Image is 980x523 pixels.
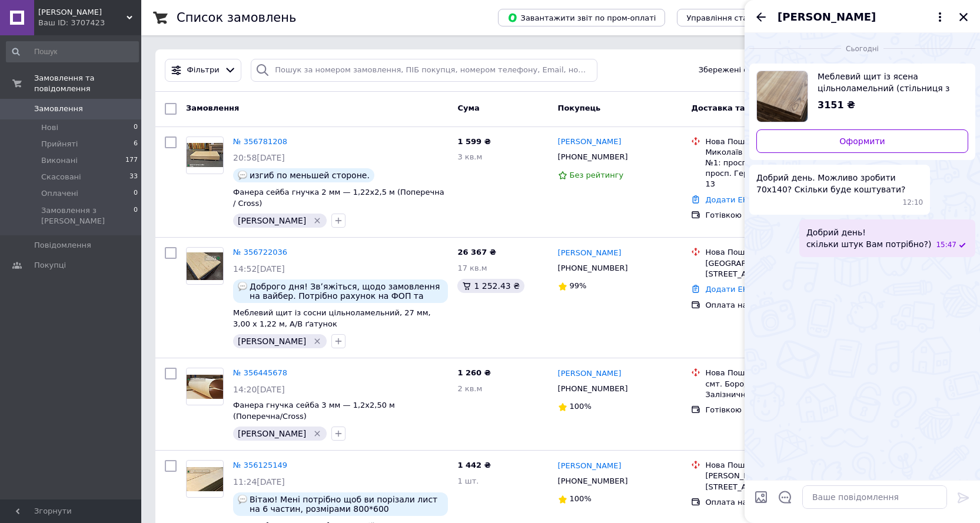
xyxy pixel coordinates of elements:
[238,171,247,180] img: :speech_balloon:
[186,247,224,285] a: Фото товару
[134,205,138,226] span: 0
[233,477,285,487] span: 11:24[DATE]
[134,139,138,149] span: 6
[457,368,490,377] span: 1 260 ₴
[238,282,247,291] img: :speech_balloon:
[233,153,285,162] span: 20:58[DATE]
[186,104,239,112] span: Замовлення
[558,461,622,472] a: [PERSON_NAME]
[41,139,78,149] span: Прийняті
[749,42,975,54] div: 12.08.2025
[129,172,138,182] span: 33
[41,205,134,226] span: Замовлення з [PERSON_NAME]
[956,10,971,24] button: Закрити
[756,172,923,195] span: Добрий день. Можливо зробити 70х140? Скільки буде коштувати?
[238,429,306,438] span: [PERSON_NAME]
[570,171,624,179] span: Без рейтингу
[841,44,883,54] span: Сьогодні
[457,477,479,485] span: 1 шт.
[691,104,778,112] span: Доставка та оплата
[313,429,322,438] svg: Видалити мітку
[238,337,306,346] span: [PERSON_NAME]
[754,10,768,24] button: Назад
[41,172,81,182] span: Скасовані
[238,216,306,225] span: [PERSON_NAME]
[686,14,776,22] span: Управління статусами
[457,384,482,393] span: 2 кв.м
[38,7,127,18] span: Вуд Вей Експерт
[705,497,842,508] div: Оплата на рахунок
[677,9,786,26] button: Управління статусами
[187,375,223,399] img: Фото товару
[778,9,876,25] span: [PERSON_NAME]
[705,247,842,258] div: Нова Пошта
[699,65,779,76] span: Збережені фільтри:
[233,188,444,208] a: Фанера сейба гнучка 2 мм — 1,22х2,5 м (Поперечна / Cross)
[34,260,66,271] span: Покупці
[558,136,622,148] a: [PERSON_NAME]
[313,337,322,346] svg: Видалити мітку
[498,9,665,26] button: Завантажити звіт по пром-оплаті
[936,240,956,250] span: 15:47 12.08.2025
[457,248,496,256] span: 26 367 ₴
[778,489,793,505] button: Відкрити шаблони відповідей
[705,285,748,294] a: Додати ЕН
[34,104,83,114] span: Замовлення
[705,258,842,279] div: [GEOGRAPHIC_DATA], №1: вул. [STREET_ADDRESS]
[556,261,630,276] div: [PHONE_NUMBER]
[705,471,842,492] div: [PERSON_NAME], №1: вул. [STREET_ADDRESS]
[41,155,78,166] span: Виконані
[756,71,968,122] a: Переглянути товар
[705,195,748,204] a: Додати ЕН
[457,104,479,112] span: Cума
[705,405,842,415] div: Готівкою (касовий чек)
[34,73,141,94] span: Замовлення та повідомлення
[570,402,592,411] span: 100%
[757,71,808,122] img: 6531859594_w640_h640_mebelnyj-schit-iz.jpg
[187,467,223,491] img: Фото товару
[705,368,842,378] div: Нова Пошта
[705,136,842,147] div: Нова Пошта
[705,379,842,400] div: смт. Бородянка, №1: пров. Залізничний, 1
[570,281,587,290] span: 99%
[457,279,524,293] div: 1 252.43 ₴
[233,137,287,146] a: № 356781208
[250,495,443,514] span: Вітаю! Мені потрібно щоб ви порізали лист на 6 частин, розмірами 800*600
[233,308,431,328] a: Меблевий щит із сосни цільноламельний, 27 мм, 3,00 х 1,22 м, А/В ґатунок
[125,155,138,166] span: 177
[556,149,630,165] div: [PHONE_NUMBER]
[233,401,395,421] a: Фанера гнучка сейба 3 мм — 1,2х2,50 м (Поперечна/Cross)
[38,18,141,28] div: Ваш ID: 3707423
[34,240,91,251] span: Повідомлення
[570,494,592,503] span: 100%
[313,216,322,225] svg: Видалити мітку
[558,104,601,112] span: Покупець
[134,122,138,133] span: 0
[238,495,247,504] img: :speech_balloon:
[457,152,482,161] span: 3 кв.м
[187,252,223,280] img: Фото товару
[41,188,78,199] span: Оплачені
[806,226,932,250] span: Добрий день! скільки штук Вам потрібно?)
[756,129,968,153] a: Оформити
[556,474,630,489] div: [PHONE_NUMBER]
[818,99,855,111] span: 3151 ₴
[705,300,842,311] div: Оплата на рахунок
[41,122,58,133] span: Нові
[778,9,947,25] button: [PERSON_NAME]
[705,460,842,471] div: Нова Пошта
[233,368,287,377] a: № 356445678
[233,385,285,394] span: 14:20[DATE]
[6,41,139,62] input: Пошук
[818,71,959,94] span: Меблевий щит із ясена цільноламельний (стільниця з ясена) 40 мм, 1.75 х 0.9 м (покритий олією)
[705,147,842,190] div: Миколаїв ([GEOGRAPHIC_DATA].), №1: просп. Героїв України (ран. просп. Героїв Сталінграду), буд. 13
[705,210,842,221] div: Готівкою (касовий чек)
[186,136,224,174] a: Фото товару
[457,137,490,146] span: 1 599 ₴
[556,381,630,397] div: [PHONE_NUMBER]
[187,143,223,167] img: Фото товару
[507,12,656,23] span: Завантажити звіт по пром-оплаті
[186,460,224,498] a: Фото товару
